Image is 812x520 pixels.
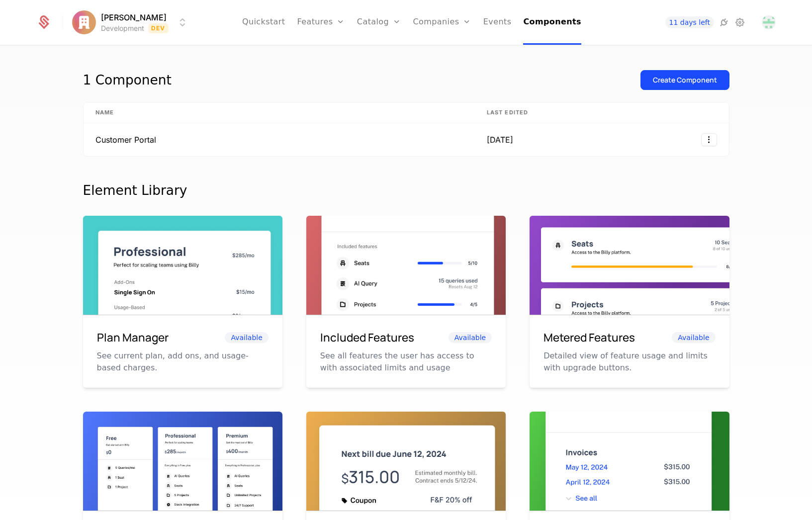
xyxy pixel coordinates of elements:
h6: Metered Features [543,329,635,346]
div: [DATE] [487,134,533,146]
a: Settings [734,16,746,28]
a: 11 days left [665,16,714,28]
span: Available [449,332,492,343]
h6: Included Features [320,329,414,346]
p: See current plan, add ons, and usage-based charges. [97,350,269,374]
div: 1 Component [83,70,172,90]
button: Select action [701,133,717,146]
div: Development [101,23,144,33]
button: Create Component [640,70,729,90]
img: Marcin Więcek [72,10,96,34]
span: Available [225,332,268,343]
img: Marcin Więcek [762,15,776,29]
div: Create Component [653,75,717,85]
p: Detailed view of feature usage and limits with upgrade buttons. [543,350,715,374]
p: See all features the user has access to with associated limits and usage [320,350,492,374]
a: Integrations [718,16,730,28]
div: Element Library [83,180,729,200]
td: Customer Portal [84,123,475,156]
span: Available [672,332,715,343]
span: [PERSON_NAME] [101,11,167,23]
th: Name [84,102,475,123]
button: Open user button [762,15,776,29]
button: Select environment [75,11,188,33]
h6: Plan Manager [97,329,169,346]
span: Dev [148,23,169,33]
th: Last edited [475,102,544,123]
